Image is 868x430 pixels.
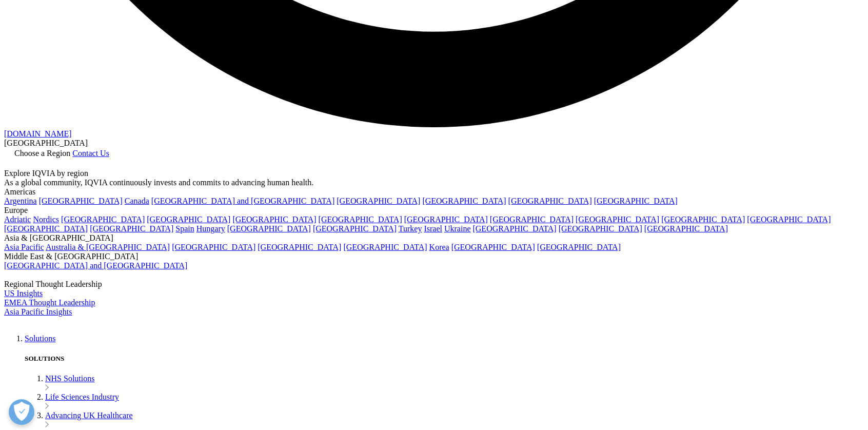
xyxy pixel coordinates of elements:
[4,139,864,148] div: [GEOGRAPHIC_DATA]
[747,215,831,224] a: [GEOGRAPHIC_DATA]
[175,224,194,233] a: Spain
[343,243,427,251] a: [GEOGRAPHIC_DATA]
[4,215,31,224] a: Adriatic
[232,215,316,224] a: [GEOGRAPHIC_DATA]
[508,197,592,205] a: [GEOGRAPHIC_DATA]
[196,224,225,233] a: Hungary
[404,215,488,224] a: [GEOGRAPHIC_DATA]
[559,224,642,233] a: [GEOGRAPHIC_DATA]
[25,334,55,343] a: Solutions
[422,197,506,205] a: [GEOGRAPHIC_DATA]
[451,243,535,251] a: [GEOGRAPHIC_DATA]
[399,224,422,233] a: Turkey
[4,129,72,138] a: [DOMAIN_NAME]
[147,215,230,224] a: [GEOGRAPHIC_DATA]
[4,224,88,233] a: [GEOGRAPHIC_DATA]
[424,224,442,233] a: Israel
[4,206,864,215] div: Europe
[444,224,471,233] a: Ukraine
[4,233,864,243] div: Asia & [GEOGRAPHIC_DATA]
[172,243,255,251] a: [GEOGRAPHIC_DATA]
[4,280,864,289] div: Regional Thought Leadership
[4,169,864,178] div: Explore IQVIA by region
[319,215,402,224] a: [GEOGRAPHIC_DATA]
[537,243,621,251] a: [GEOGRAPHIC_DATA]
[45,393,119,401] a: Life Sciences Industry
[125,197,149,205] a: Canada
[9,399,34,425] button: Open Preferences
[576,215,659,224] a: [GEOGRAPHIC_DATA]
[4,307,72,316] a: Asia Pacific Insights
[90,224,173,233] a: [GEOGRAPHIC_DATA]
[4,187,864,197] div: Americas
[472,224,556,233] a: [GEOGRAPHIC_DATA]
[594,197,678,205] a: [GEOGRAPHIC_DATA]
[45,411,133,420] a: Advancing UK Healthcare
[14,149,70,158] span: Choose a Region
[4,298,95,307] a: EMEA Thought Leadership
[644,224,728,233] a: [GEOGRAPHIC_DATA]
[313,224,397,233] a: [GEOGRAPHIC_DATA]
[661,215,745,224] a: [GEOGRAPHIC_DATA]
[490,215,574,224] a: [GEOGRAPHIC_DATA]
[4,289,43,298] a: US Insights
[61,215,145,224] a: [GEOGRAPHIC_DATA]
[227,224,311,233] a: [GEOGRAPHIC_DATA]
[258,243,341,251] a: [GEOGRAPHIC_DATA]
[429,243,449,251] a: Korea
[4,178,864,187] div: As a global community, IQVIA continuously invests and commits to advancing human health.
[33,215,59,224] a: Nordics
[4,197,37,205] a: Argentina
[46,243,170,251] a: Australia & [GEOGRAPHIC_DATA]
[39,197,123,205] a: [GEOGRAPHIC_DATA]
[337,197,420,205] a: [GEOGRAPHIC_DATA]
[4,261,187,270] a: [GEOGRAPHIC_DATA] and [GEOGRAPHIC_DATA]
[25,355,864,363] h5: SOLUTIONS
[4,243,44,251] a: Asia Pacific
[151,197,334,205] a: [GEOGRAPHIC_DATA] and [GEOGRAPHIC_DATA]
[72,149,109,158] a: Contact Us
[45,374,94,383] a: NHS Solutions
[4,252,864,261] div: Middle East & [GEOGRAPHIC_DATA]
